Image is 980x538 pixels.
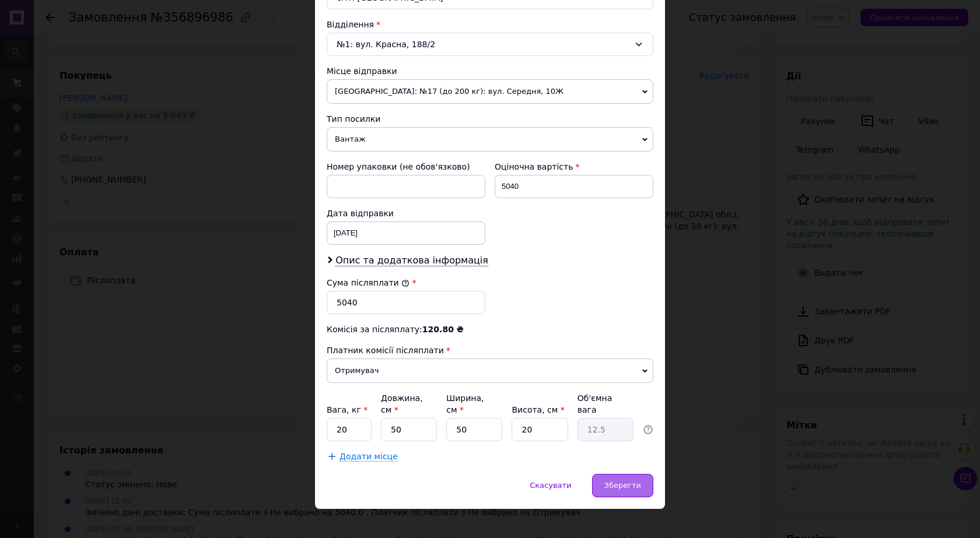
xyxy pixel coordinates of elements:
div: Комісія за післяплату: [327,323,653,335]
span: Опис та додаткова інформація [335,255,488,266]
span: [GEOGRAPHIC_DATA]: №17 (до 200 кг): вул. Середня, 10Ж [327,79,653,104]
span: Зберегти [604,481,641,490]
span: Додати місце [339,452,398,462]
span: Вантаж [327,127,653,152]
div: Відділення [327,19,653,30]
div: Оціночна вартість [495,161,653,173]
label: Ширина, см [446,393,484,414]
label: Вага, кг [327,405,367,414]
label: Висота, см [512,405,564,414]
span: 120.80 ₴ [422,325,464,334]
div: Дата відправки [327,208,485,219]
div: Номер упаковки (не обов'язково) [327,161,485,173]
div: Об'ємна вага [577,392,633,416]
span: Скасувати [530,481,571,490]
label: Довжина, см [381,393,423,414]
div: №1: вул. Красна, 188/2 [327,33,653,56]
span: Отримувач [327,358,653,383]
label: Сума післяплати [327,278,409,287]
span: Платник комісії післяплати [327,346,444,355]
span: Місце відправки [327,66,397,76]
span: Тип посилки [327,114,380,124]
